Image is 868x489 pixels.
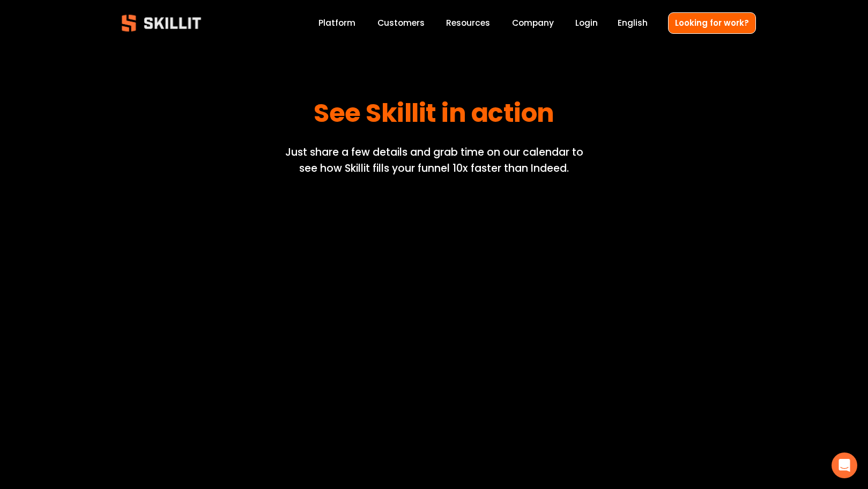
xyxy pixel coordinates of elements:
[575,16,598,31] a: Login
[275,144,593,177] p: Just share a few details and grab time on our calendar to see how Skillit fills your funnel 10x f...
[832,452,857,478] div: Open Intercom Messenger
[618,16,648,31] div: language picker
[618,17,648,29] span: English
[377,16,425,31] a: Customers
[446,17,490,29] span: Resources
[512,16,554,31] a: Company
[194,116,674,460] iframe: Demo Request Form
[314,93,554,137] strong: See Skillit in action
[318,16,355,31] a: Platform
[668,12,756,33] a: Looking for work?
[446,16,490,31] a: folder dropdown
[113,7,210,39] img: Skillit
